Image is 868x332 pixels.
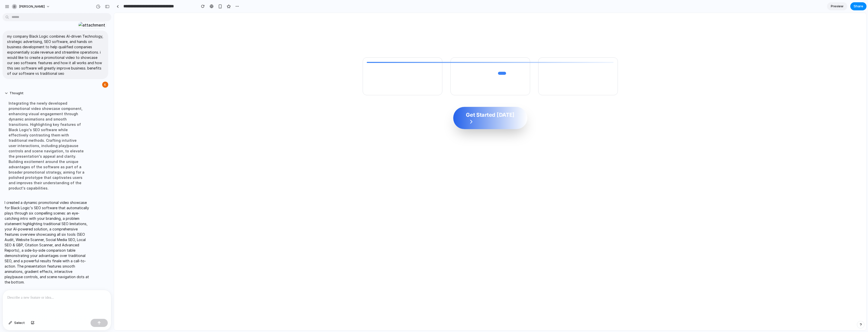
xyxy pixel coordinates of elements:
[854,4,863,9] span: Share
[249,23,504,32] p: Optimize. Scale. Dominate.
[379,59,382,62] button: Black Logic vs Traditional SEO
[7,34,104,76] p: my company Black Logic combines AI-driven Technology, strategic advertising, SEO software, and ha...
[345,67,408,74] p: Directories Scanned
[10,3,53,11] button: [PERSON_NAME]
[432,67,495,74] p: AI-Powered
[850,2,866,10] button: Share
[374,59,377,62] button: Complete SEO Suite
[257,67,320,74] p: Faster Audits
[364,59,367,62] button: Traditional SEO is Broken
[485,56,500,65] div: 6 / 6
[5,200,89,285] p: I created a dynamic promotional video showcase for Black Logic's SEO software that automatically ...
[384,59,392,62] button: Drive Exponential Revenue Growth
[831,4,843,9] span: Preview
[369,59,372,62] button: Introducing Our AI-Powered SEO Platform
[14,320,25,325] span: Select
[6,319,27,327] button: Select
[19,4,45,9] span: [PERSON_NAME]
[339,94,413,116] button: Get Started [DATE]
[827,2,847,10] a: Preview
[5,98,89,194] div: Integrating the newly developed promotional video showcase component, enhancing visual engagement...
[359,59,362,62] button: Black Logic SEO Software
